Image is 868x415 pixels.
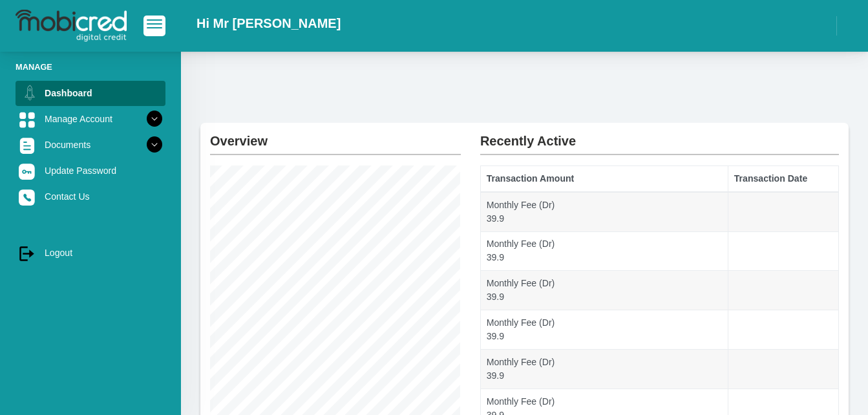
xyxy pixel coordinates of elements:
[16,10,127,42] img: logo-mobicred.svg
[728,166,838,192] th: Transaction Date
[16,107,165,131] a: Manage Account
[16,240,165,265] a: Logout
[16,158,165,183] a: Update Password
[16,184,165,209] a: Contact Us
[16,81,165,105] a: Dashboard
[16,133,165,157] a: Documents
[480,192,728,231] td: Monthly Fee (Dr) 39.9
[480,310,728,350] td: Monthly Fee (Dr) 39.9
[480,166,728,192] th: Transaction Amount
[196,16,341,31] h2: Hi Mr [PERSON_NAME]
[16,61,165,73] li: Manage
[480,231,728,271] td: Monthly Fee (Dr) 39.9
[480,123,839,149] h2: Recently Active
[480,271,728,310] td: Monthly Fee (Dr) 39.9
[210,123,461,149] h2: Overview
[480,349,728,388] td: Monthly Fee (Dr) 39.9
